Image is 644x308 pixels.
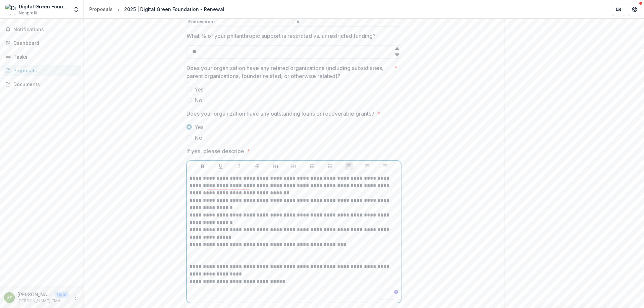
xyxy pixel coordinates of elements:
button: Strike [253,162,261,170]
div: Proposals [13,67,75,74]
button: Heading 2 [290,162,298,170]
button: Align Center [363,162,371,170]
span: Yes [195,123,204,131]
a: Documents [3,79,81,90]
button: More [71,294,79,302]
button: Align Right [381,162,389,170]
img: Digital Green Foundation [5,4,16,15]
p: If yes, please describe [186,147,244,155]
a: Proposals [3,65,81,76]
div: Proposals [89,6,113,13]
span: Nonprofit [19,10,38,16]
div: Documents [13,81,75,88]
th: Endowment [187,17,294,26]
p: What % of your philanthropic support is restricted vs. unrestricted funding? [186,32,376,40]
p: Does your organization have any related organizations (including subsidiaries, parent organizatio... [186,64,391,80]
button: Ordered List [326,162,334,170]
button: Bold [199,162,207,170]
button: Italicize [235,162,243,170]
button: Notifications [3,24,81,35]
div: Digital Green Foundation [19,3,69,10]
button: Get Help [628,3,641,16]
p: [PERSON_NAME] <[PERSON_NAME][EMAIL_ADDRESS][DOMAIN_NAME]> <[PERSON_NAME][EMAIL_ADDRESS][DOMAIN_NA... [17,291,52,298]
p: User [55,292,69,298]
div: Dashboard [13,40,75,47]
div: Tasks [13,53,75,60]
span: No [195,134,202,142]
button: Underline [217,162,225,170]
a: Tasks [3,51,81,62]
a: Dashboard [3,38,81,49]
button: Align Left [345,162,353,170]
span: No [195,96,202,104]
button: Bullet List [308,162,316,170]
div: To enrich screen reader interactions, please activate Accessibility in Grammarly extension settings [190,175,398,300]
p: Does your organization have any outstanding loans or recoverable grants? [186,110,374,118]
div: 2025 | Digital Green Foundation - Renewal [124,6,224,13]
button: Heading 1 [272,162,280,170]
a: Proposals [87,4,115,14]
span: Yes [195,85,204,94]
div: Ryan Owen <ryan@digitalgreen.org> <ryan@digitalgreen.org> [7,295,12,300]
span: Notifications [13,27,78,33]
p: [PERSON_NAME][EMAIL_ADDRESS][DOMAIN_NAME] [17,298,69,304]
nav: breadcrumb [87,4,227,14]
button: Open entity switcher [71,3,81,16]
button: Partners [612,3,625,16]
